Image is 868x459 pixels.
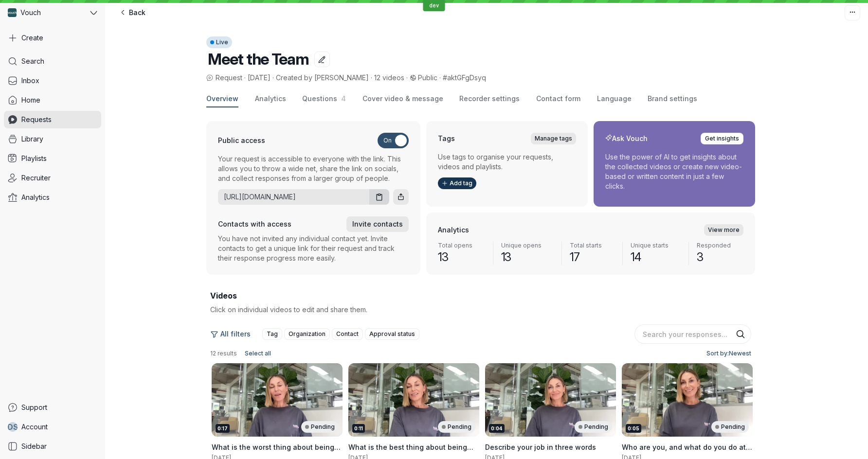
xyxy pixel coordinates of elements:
[284,328,330,340] button: Organization
[438,249,485,265] span: 13
[302,94,337,103] span: Questions
[706,349,751,358] span: Sort by: Newest
[216,424,230,433] div: 0:17
[301,421,339,433] div: Pending
[4,150,101,167] a: Playlists
[404,73,410,83] span: ·
[20,8,41,18] span: Vouch
[21,33,43,43] span: Create
[605,134,648,143] h2: Ask Vouch
[438,421,475,433] div: Pending
[4,438,101,455] a: Sidebar
[369,73,374,83] span: ·
[220,329,251,339] span: All filters
[21,95,40,105] span: Home
[352,219,403,229] span: Invite contacts
[705,134,739,143] span: Get insights
[218,154,409,183] p: Your request is accessible to everyone with the link. This allows you to throw a wide net, share ...
[570,249,615,265] span: 17
[4,4,101,21] button: Vouch avatarVouch
[362,94,443,104] span: Cover video & message
[736,330,745,339] button: Search
[648,94,697,104] span: Brand settings
[485,443,596,451] span: Describe your job in three words
[438,152,576,172] p: Use tags to organise your requests, videos and playlists.
[7,422,13,432] span: D
[4,130,101,148] a: Library
[242,73,248,83] span: ·
[21,56,44,66] span: Search
[21,422,48,432] span: Account
[443,73,486,82] span: #aktGFgDsyq
[605,152,743,191] p: Use the power of AI to get insights about the collected videos or create new video-based or writt...
[352,424,365,433] div: 0:11
[501,242,554,249] span: Unique opens
[708,225,740,235] span: View more
[271,73,276,83] span: ·
[21,441,47,451] span: Sidebar
[365,328,419,340] button: Approval status
[8,8,17,17] img: Vouch avatar
[383,133,392,148] span: On
[267,329,278,339] span: Tag
[4,4,88,21] div: Vouch
[393,189,409,205] button: Share
[531,133,576,144] a: Manage tags
[4,189,101,206] a: Analytics
[337,94,346,103] span: 4
[536,94,580,104] span: Contact form
[459,94,520,104] span: Recorder settings
[622,442,753,452] h3: Who are you, and what do you do at Zantic?
[21,76,39,86] span: Inbox
[21,115,52,124] span: Requests
[21,403,47,412] span: Support
[570,242,615,249] span: Total starts
[346,216,409,232] button: Invite contacts
[626,424,641,433] div: 0:05
[212,442,343,452] h3: What is the worst thing about being part of the Zantic Team
[208,50,308,69] span: Meet the Team
[129,8,145,18] span: Back
[336,329,359,339] span: Contact
[276,73,369,82] span: Created by [PERSON_NAME]
[255,94,286,104] span: Analytics
[489,424,505,433] div: 0:04
[369,329,415,339] span: Approval status
[634,324,751,344] input: Search your responses...
[535,134,572,143] span: Manage tags
[438,242,485,249] span: Total opens
[210,290,751,301] h2: Videos
[501,249,554,265] span: 13
[21,154,47,163] span: Playlists
[218,192,365,202] a: [URL][DOMAIN_NAME]
[4,418,101,436] a: DSAccount
[697,242,743,249] span: Responded
[210,350,237,357] span: 12 results
[218,234,409,263] p: You have not invited any individual contact yet. Invite contacts to get a unique link for their r...
[21,134,43,144] span: Library
[262,328,282,340] button: Tag
[704,224,743,236] a: View more
[369,189,389,205] button: Copy URL
[218,136,265,145] h3: Public access
[21,173,51,183] span: Recruiter
[289,329,325,339] span: Organization
[206,73,242,83] span: Request
[4,169,101,187] a: Recruiter
[4,91,101,109] a: Home
[438,134,455,143] h2: Tags
[4,72,101,89] a: Inbox
[374,73,404,82] span: 12 videos
[418,73,437,82] span: Public
[348,442,479,452] h3: What is the best thing about being part of the Zantic Team
[248,73,271,82] span: [DATE]
[241,348,275,359] button: Select all
[210,305,475,315] p: Click on individual videos to edit and share them.
[4,53,101,70] a: Search
[314,52,330,67] button: Edit title
[701,133,743,144] button: Get insights
[438,225,469,235] h2: Analytics
[216,36,228,48] span: Live
[332,328,363,340] button: Contact
[4,29,101,47] button: Create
